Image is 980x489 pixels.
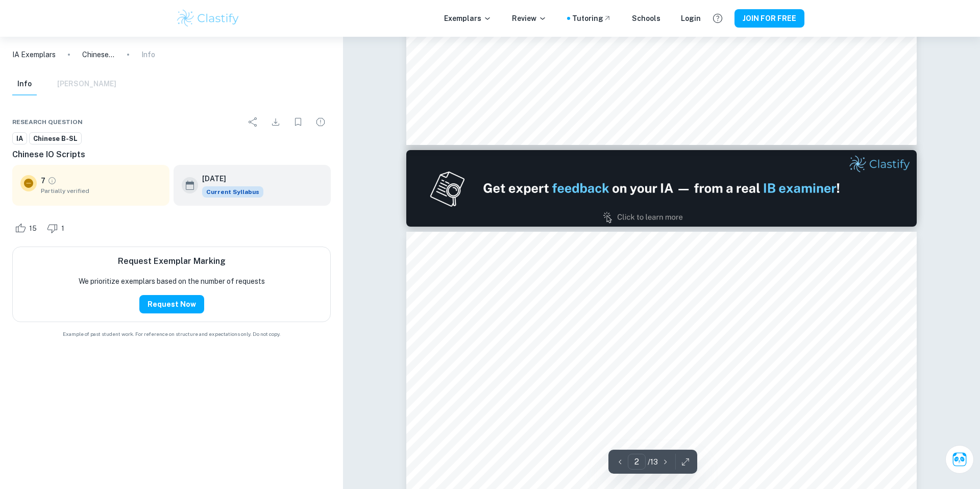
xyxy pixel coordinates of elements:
[709,10,726,27] button: Help and Feedback
[41,186,161,195] span: Partially verified
[41,175,45,186] p: 7
[23,224,42,234] span: 15
[265,112,286,132] div: Download
[13,134,27,144] span: IA
[141,49,155,60] p: Info
[406,150,917,227] img: Ad
[310,112,331,132] div: Report issue
[12,330,331,338] span: Example of past student work. For reference on structure and expectations only. Do not copy.
[12,220,42,236] div: Like
[512,13,547,24] p: Review
[648,456,658,468] p: / 13
[681,13,701,24] a: Login
[288,112,308,132] div: Bookmark
[945,445,974,474] button: Ask Clai
[56,224,70,234] span: 1
[47,176,57,185] a: Grade partially verified
[444,13,492,24] p: Exemplars
[12,73,37,95] button: Info
[139,295,204,313] button: Request Now
[176,8,240,29] img: Clastify logo
[79,276,265,287] p: We prioritize exemplars based on the number of requests
[12,132,27,145] a: IA
[12,117,83,127] span: Research question
[29,132,82,145] a: Chinese B-SL
[202,186,263,198] div: This exemplar is based on the current syllabus. Feel free to refer to it for inspiration/ideas wh...
[632,13,660,24] a: Schools
[202,173,255,184] h6: [DATE]
[30,134,81,144] span: Chinese B-SL
[202,186,263,198] span: Current Syllabus
[734,9,804,28] button: JOIN FOR FREE
[82,49,115,60] p: Chinese IO Scripts
[572,13,611,24] a: Tutoring
[44,220,70,236] div: Dislike
[118,255,226,267] h6: Request Exemplar Marking
[243,112,263,132] div: Share
[12,49,56,60] a: IA Exemplars
[12,149,331,161] h6: Chinese IO Scripts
